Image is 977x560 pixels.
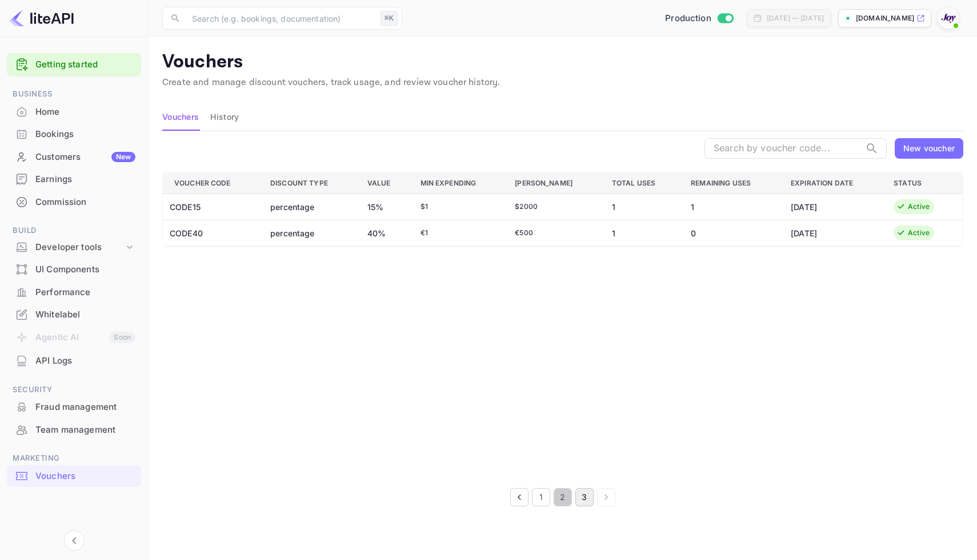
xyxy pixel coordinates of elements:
[7,465,141,488] div: Vouchers
[7,146,141,168] div: CustomersNew
[7,123,141,146] div: Bookings
[64,530,85,551] button: Collapse navigation
[35,286,135,299] div: Performance
[7,168,141,191] div: Earnings
[510,488,528,506] button: Go to previous page
[884,172,963,194] th: Status
[7,168,141,190] a: Earnings
[682,172,782,194] th: Remaining Uses
[7,396,141,418] div: Fraud management
[7,281,141,304] div: Performance
[7,419,141,440] a: Team management
[358,220,411,246] td: 40%
[185,7,376,30] input: Search (e.g. bookings, documentation)
[261,220,358,246] td: percentage
[163,172,262,194] th: Voucher Code
[903,142,955,154] div: New voucher
[7,259,141,281] div: UI Components
[358,194,411,220] td: 15%
[35,263,135,276] div: UI Components
[7,396,141,417] a: Fraud management
[603,172,682,194] th: Total Uses
[7,101,141,122] a: Home
[603,194,682,220] td: 1
[7,384,141,396] span: Security
[7,350,141,371] a: API Logs
[7,419,141,441] div: Team management
[35,241,124,254] div: Developer tools
[767,13,824,23] div: [DATE] — [DATE]
[7,224,141,237] span: Build
[210,103,239,131] button: History
[162,76,963,90] p: Create and manage discount vouchers, track usage, and review voucher history.
[9,9,74,27] img: LiteAPI logo
[35,308,135,321] div: Whitelabel
[35,196,135,209] div: Commission
[515,228,594,238] div: € 500
[35,128,135,141] div: Bookings
[704,138,860,159] input: Search by voucher code...
[782,194,884,220] td: [DATE]
[162,51,963,74] p: Vouchers
[660,12,738,25] div: Switch to Sandbox mode
[35,58,135,71] a: Getting started
[7,88,141,100] span: Business
[7,146,141,167] a: CustomersNew
[35,470,135,483] div: Vouchers
[381,11,398,26] div: ⌘K
[554,488,572,506] button: Go to page 2
[856,13,914,23] p: [DOMAIN_NAME]
[603,220,682,246] td: 1
[7,237,141,257] div: Developer tools
[358,172,411,194] th: Value
[162,103,199,131] button: Vouchers
[35,173,135,186] div: Earnings
[421,228,497,238] div: € 1
[665,12,711,25] span: Production
[35,401,135,414] div: Fraud management
[261,172,358,194] th: Discount Type
[7,191,141,212] a: Commission
[421,202,497,212] div: $ 1
[7,304,141,326] div: Whitelabel
[7,53,141,76] div: Getting started
[7,191,141,213] div: Commission
[35,151,135,164] div: Customers
[7,101,141,123] div: Home
[35,354,135,368] div: API Logs
[163,194,262,220] td: CODE15
[261,194,358,220] td: percentage
[908,228,930,238] div: Active
[682,220,782,246] td: 0
[35,424,135,437] div: Team management
[575,488,594,506] button: page 3
[7,123,141,144] a: Bookings
[506,172,603,194] th: [PERSON_NAME]
[908,202,930,212] div: Active
[111,152,135,162] div: New
[35,106,135,119] div: Home
[782,220,884,246] td: [DATE]
[939,9,958,27] img: With Joy
[682,194,782,220] td: 1
[7,350,141,372] div: API Logs
[532,488,550,506] button: Go to page 1
[7,452,141,465] span: Marketing
[7,304,141,325] a: Whitelabel
[7,465,141,486] a: Vouchers
[515,202,594,212] div: $ 2000
[7,259,141,280] a: UI Components
[163,220,262,246] td: CODE40
[782,172,884,194] th: Expiration Date
[7,281,141,303] a: Performance
[411,172,506,194] th: Min Expending
[162,488,963,506] nav: pagination navigation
